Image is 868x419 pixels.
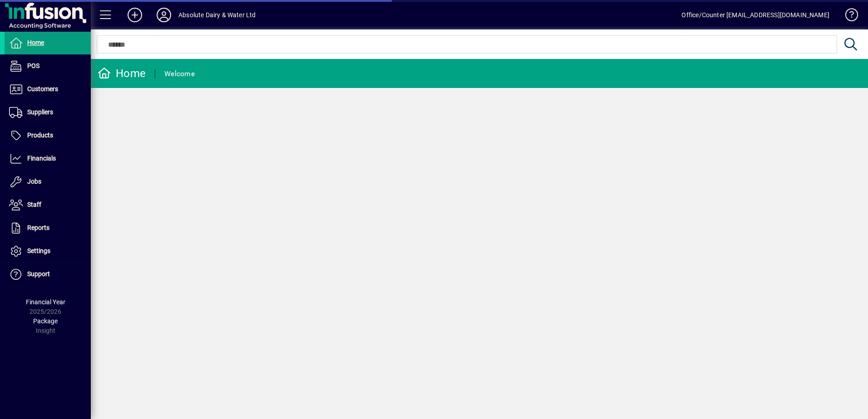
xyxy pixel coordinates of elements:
[5,217,91,239] a: Reports
[120,7,149,23] button: Add
[5,78,91,101] a: Customers
[681,8,829,22] div: Office/Counter [EMAIL_ADDRESS][DOMAIN_NAME]
[5,147,91,170] a: Financials
[27,201,41,208] span: Staff
[5,263,91,286] a: Support
[838,2,857,31] a: Knowledge Base
[5,55,91,78] a: POS
[33,317,58,325] span: Package
[27,224,49,231] span: Reports
[27,270,50,278] span: Support
[27,155,56,162] span: Financials
[27,247,50,254] span: Settings
[27,132,53,139] span: Products
[98,66,146,81] div: Home
[178,8,256,22] div: Absolute Dairy & Water Ltd
[5,101,91,124] a: Suppliers
[26,298,65,306] span: Financial Year
[5,171,91,193] a: Jobs
[5,124,91,147] a: Products
[27,178,41,185] span: Jobs
[5,194,91,216] a: Staff
[27,39,44,46] span: Home
[27,62,39,69] span: POS
[27,85,58,93] span: Customers
[164,67,195,81] div: Welcome
[27,108,53,116] span: Suppliers
[5,240,91,263] a: Settings
[149,7,178,23] button: Profile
